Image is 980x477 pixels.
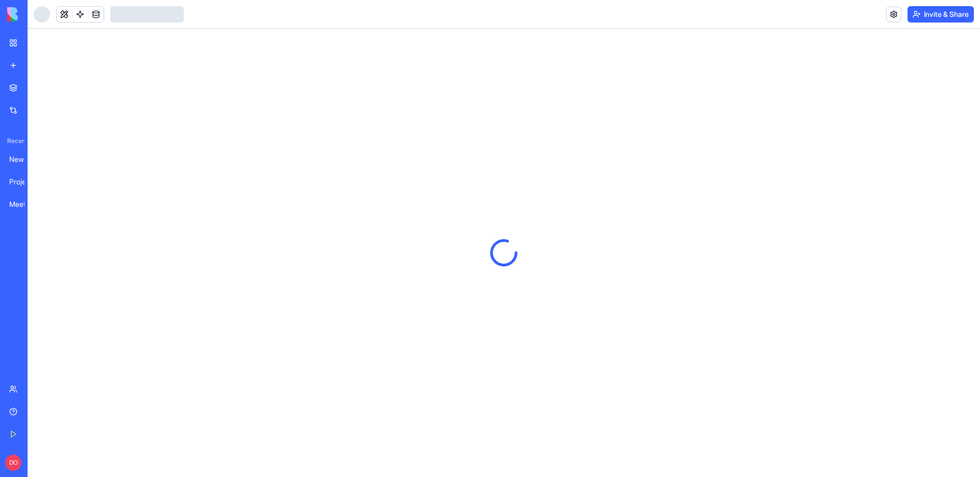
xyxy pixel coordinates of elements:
[9,177,38,187] div: ProjectHub Pro
[3,137,24,145] span: Recent
[5,455,21,471] span: DO
[3,172,44,192] a: ProjectHub Pro
[7,7,70,21] img: logo
[3,149,44,170] a: New App
[9,154,38,164] div: New App
[3,194,44,214] a: Meeting Intelligence Hub
[908,6,974,22] button: Invite & Share
[9,199,38,209] div: Meeting Intelligence Hub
